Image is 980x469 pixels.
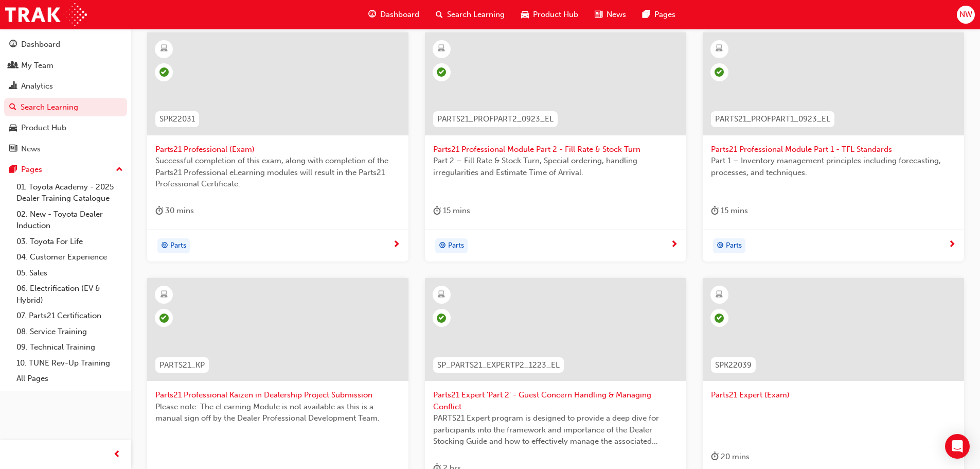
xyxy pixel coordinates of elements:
span: people-icon [9,61,17,71]
span: next-icon [670,240,678,250]
span: guage-icon [9,40,17,49]
span: learningRecordVerb_COMPLETE-icon [437,314,446,323]
a: 04. Customer Experience [12,249,127,265]
span: learningResourceType_ELEARNING-icon [438,42,445,56]
div: Dashboard [21,39,60,50]
span: duration-icon [433,204,441,217]
a: PARTS21_PROFPART1_0923_ELParts21 Professional Module Part 1 - TFL StandardsPart 1 – Inventory man... [703,32,964,262]
span: learningRecordVerb_COMPLETE-icon [437,67,446,77]
span: duration-icon [711,450,719,463]
span: next-icon [393,240,400,250]
span: news-icon [595,8,602,21]
div: 15 mins [711,204,748,217]
span: Search Learning [447,9,505,21]
span: Parts21 Expert 'Part 2' - Guest Concern Handling & Managing Conflict [433,389,678,412]
span: Parts [448,240,464,252]
span: pages-icon [643,8,650,21]
span: SPK22031 [159,113,195,125]
span: target-icon [439,239,446,253]
div: 30 mins [155,204,194,217]
span: search-icon [436,8,443,21]
a: Analytics [4,77,127,96]
a: Dashboard [4,35,127,54]
span: Parts21 Professional Module Part 1 - TFL Standards [711,144,956,155]
span: duration-icon [711,204,719,217]
span: target-icon [161,239,168,253]
div: News [21,143,41,155]
span: Please note: The eLearning Module is not available as this is a manual sign off by the Dealer Pro... [155,401,400,424]
span: Parts21 Professional (Exam) [155,144,400,155]
span: News [607,9,626,21]
a: 03. Toyota For Life [12,234,127,250]
span: prev-icon [113,448,121,461]
span: SP_PARTS21_EXPERTP2_1223_EL [437,359,560,371]
button: Pages [4,160,127,179]
span: learningResourceType_ELEARNING-icon [716,288,723,302]
span: learningRecordVerb_PASS-icon [715,67,724,77]
span: PARTS21_PROFPART1_0923_EL [715,113,830,125]
span: next-icon [948,240,956,250]
a: Search Learning [4,98,127,117]
span: learningRecordVerb_COMPLETE-icon [159,314,169,323]
a: 08. Service Training [12,324,127,340]
span: learningResourceType_ELEARNING-icon [161,42,168,56]
span: Pages [654,9,675,21]
div: Pages [21,164,42,176]
span: car-icon [521,8,529,21]
span: PARTS21 Expert program is designed to provide a deep dive for participants into the framework and... [433,412,678,447]
button: DashboardMy TeamAnalyticsSearch LearningProduct HubNews [4,33,127,160]
a: 06. Electrification (EV & Hybrid) [12,281,127,308]
div: Product Hub [21,122,66,134]
div: My Team [21,60,54,72]
span: news-icon [9,145,17,154]
span: search-icon [9,103,16,112]
span: guage-icon [368,8,376,21]
a: News [4,140,127,159]
div: 15 mins [433,204,470,217]
a: SPK22031Parts21 Professional (Exam)Successful completion of this exam, along with completion of t... [147,32,408,262]
a: news-iconNews [586,4,634,25]
span: Product Hub [533,9,578,21]
a: 05. Sales [12,265,127,281]
div: 20 mins [711,450,750,463]
a: guage-iconDashboard [360,4,427,25]
span: Part 1 – Inventory management principles including forecasting, processes, and techniques. [711,155,956,178]
a: All Pages [12,371,127,387]
a: My Team [4,56,127,75]
span: car-icon [9,124,17,133]
span: Successful completion of this exam, along with completion of the Parts21 Professional eLearning m... [155,155,400,190]
span: Parts21 Expert (Exam) [711,389,956,401]
a: 01. Toyota Academy - 2025 Dealer Training Catalogue [12,179,127,206]
a: 02. New - Toyota Dealer Induction [12,206,127,234]
span: Part 2 – Fill Rate & Stock Turn, Special ordering, handling irregularities and Estimate Time of A... [433,155,678,178]
span: target-icon [717,239,724,253]
a: car-iconProduct Hub [513,4,586,25]
span: learningResourceType_ELEARNING-icon [438,288,445,302]
span: NW [959,9,972,21]
span: duration-icon [155,204,163,217]
button: NW [957,6,975,24]
div: Analytics [21,80,53,92]
a: search-iconSearch Learning [427,4,513,25]
span: PARTS21_PROFPART2_0923_EL [437,113,554,125]
span: pages-icon [9,165,17,175]
img: Trak [5,3,87,26]
a: Product Hub [4,118,127,137]
a: pages-iconPages [634,4,684,25]
span: Parts21 Professional Kaizen in Dealership Project Submission [155,389,400,401]
span: learningResourceType_ELEARNING-icon [161,288,168,302]
div: Open Intercom Messenger [945,434,970,459]
span: Parts [726,240,742,252]
a: 07. Parts21 Certification [12,308,127,324]
span: Parts [170,240,186,252]
span: Dashboard [380,9,419,21]
span: SPK22039 [715,359,752,371]
span: learningResourceType_ELEARNING-icon [716,42,723,56]
span: Parts21 Professional Module Part 2 - Fill Rate & Stock Turn [433,144,678,155]
span: learningRecordVerb_PASS-icon [715,314,724,323]
span: chart-icon [9,82,17,91]
span: learningRecordVerb_COMPLETE-icon [159,67,169,77]
a: 09. Technical Training [12,339,127,355]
